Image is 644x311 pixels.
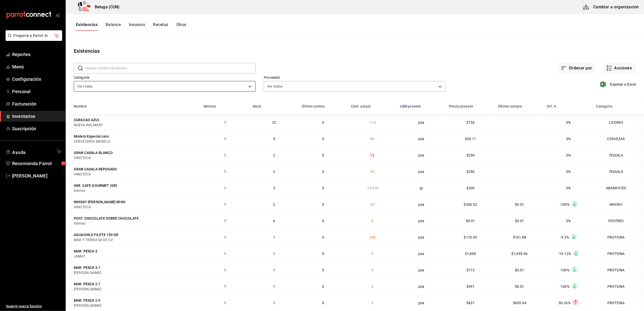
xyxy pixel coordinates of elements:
[513,301,526,305] span: $695.94
[74,232,118,237] div: AGUACHILE FILETE 150 GR
[466,120,475,124] span: $154
[106,22,121,31] button: Balance
[12,172,61,179] span: [PERSON_NAME]
[74,298,100,303] div: MAR. PESCA 2.9
[371,301,373,305] span: 0
[91,4,120,10] h3: Beluga (CUN)
[397,114,446,131] td: pza
[273,186,275,190] span: 3
[224,268,226,272] span: 1
[593,196,644,213] td: WHISKY
[204,104,216,108] div: Mínimo
[176,22,186,31] button: Otros
[74,237,198,242] div: MAR Y TIERRA SA DE CV
[513,235,526,239] span: $161.88
[322,301,324,305] span: 0
[397,147,446,163] td: pza
[224,284,226,289] span: 1
[273,170,275,174] span: 2
[371,284,373,289] span: 0
[322,202,324,206] span: 0
[322,252,324,256] span: 0
[74,139,198,144] div: CERVECERIA MODELO
[566,137,571,141] span: 0%
[515,268,524,272] span: $0.01
[322,219,324,223] span: 0
[397,180,446,196] td: gr
[273,202,275,206] span: 2
[302,104,325,108] div: Último conteo
[371,219,373,223] span: 4
[397,229,446,245] td: pza
[449,104,474,108] div: Precio present.
[74,303,124,308] div: [PERSON_NAME]
[370,202,374,206] span: 23
[272,120,276,124] span: 22
[74,122,198,127] div: NUEVA WALMART
[273,153,275,157] span: 2
[559,63,595,73] button: Ordenar por
[224,153,226,157] span: 1
[465,252,476,256] span: $1,800
[560,284,569,289] span: -100%
[601,81,636,87] button: Exportar a Excel
[593,213,644,229] td: POSTRES
[596,104,612,108] div: Categoría
[273,268,275,272] span: 1
[12,63,61,70] span: Menú
[12,113,61,120] span: Inventarios
[273,301,275,305] span: 1
[322,137,324,141] span: 0
[397,245,446,262] td: pza
[397,295,446,311] td: pza
[366,186,378,190] span: -15,570
[224,120,226,124] span: 1
[322,170,324,174] span: 0
[371,252,373,256] span: 0
[74,150,113,155] div: GRAN CASALA BLANCO
[369,235,375,239] span: 166
[466,153,475,157] span: $250
[397,196,446,213] td: pza
[322,268,324,272] span: 0
[74,134,109,139] div: Modelo Especial cero
[515,202,524,206] span: $0.01
[322,235,324,239] span: 0
[566,120,571,124] span: 0%
[593,147,644,163] td: TEQUILA
[322,284,324,289] span: 0
[224,202,226,206] span: 1
[560,268,569,272] span: -100%
[466,268,475,272] span: $713
[464,202,477,206] span: $340.52
[273,219,275,223] span: 6
[593,295,644,311] td: PROTEINA
[464,235,477,239] span: $170.93
[6,304,61,309] span: Sugerir nueva función
[322,186,324,190] span: 0
[370,170,374,174] span: 34
[511,252,528,256] span: $1,455.96
[273,252,275,256] span: 1
[593,262,644,278] td: PROTEINA
[74,76,256,80] label: Categoría
[224,137,226,141] span: 1
[74,287,124,292] div: [PERSON_NAME]
[593,245,644,262] td: PROTEINA
[593,229,644,245] td: PROTEINA
[12,88,61,95] span: Personal
[74,254,198,259] div: JAMAT
[224,235,226,239] span: 1
[12,100,61,107] span: Facturación
[466,284,475,289] span: $391
[74,117,100,122] div: CURACAO AZUL
[12,125,61,132] span: Suscripción
[12,76,61,83] span: Configuración
[74,199,125,204] div: WHISKY [PERSON_NAME] IRISH
[224,219,226,223] span: 1
[322,153,324,157] span: 0
[74,216,139,221] div: POST. CHOCOLATE SOBRE CHOCOLATE
[12,51,61,58] span: Reportes
[4,37,62,42] a: Pregunta a Parrot AI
